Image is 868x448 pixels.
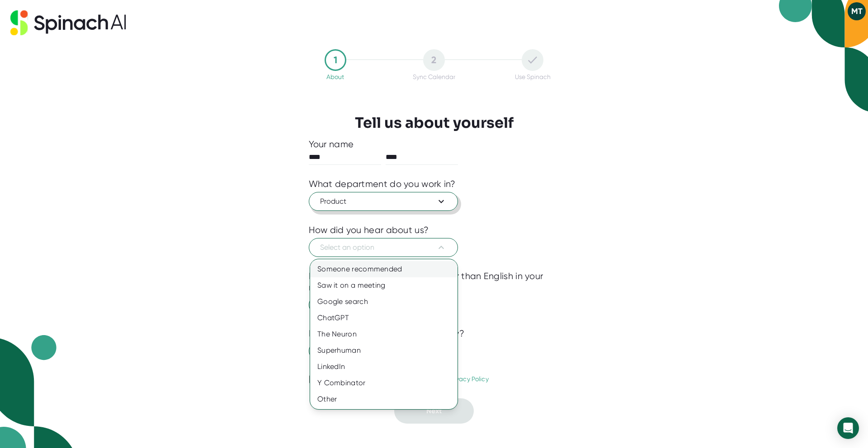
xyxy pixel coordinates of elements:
div: Open Intercom Messenger [837,417,859,439]
div: Other [310,391,458,407]
div: The Neuron [310,326,458,342]
div: Y Combinator [310,375,458,391]
div: ChatGPT [310,310,458,326]
div: Someone recommended [310,261,458,277]
div: Superhuman [310,342,458,359]
div: Saw it on a meeting [310,277,458,294]
div: Google search [310,294,458,310]
div: LinkedIn [310,359,458,375]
